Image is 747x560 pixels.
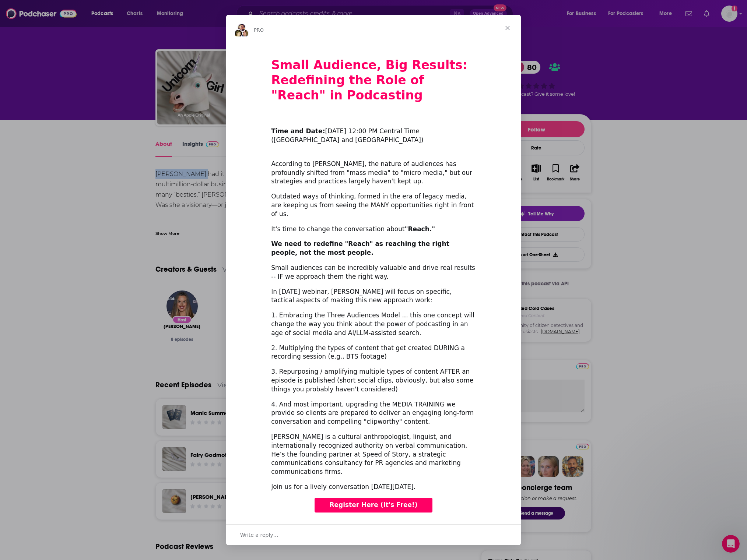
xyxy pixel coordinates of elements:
img: Dave avatar [240,29,249,38]
b: We need to redefine "Reach" as reaching the right people, not the most people. [271,240,449,256]
b: Time and Date: [271,127,325,135]
div: Outdated ways of thinking, formed in the era of legacy media, are keeping us from seeing the MANY... [271,192,476,218]
img: Barbara avatar [234,29,243,38]
div: [PERSON_NAME] is a cultural anthropologist, linguist, and internationally recognized authority on... [271,433,476,476]
b: "Reach." [405,225,435,233]
div: Small audiences can be incredibly valuable and drive real results -- IF we approach them the righ... [271,264,476,281]
div: Open conversation and reply [226,524,521,545]
span: Write a reply… [240,530,278,540]
div: It's time to change the conversation about [271,225,476,234]
div: 3. Repurposing / amplifying multiple types of content AFTER an episode is published (short social... [271,367,476,394]
div: 2. Multiplying the types of content that get created DURING a recording session (e.g., BTS footage) [271,344,476,362]
span: PRO [254,27,264,33]
div: In [DATE] webinar, [PERSON_NAME] will focus on specific, tactical aspects of making this new appr... [271,288,476,305]
div: ​ [DATE] 12:00 PM Central Time ([GEOGRAPHIC_DATA] and [GEOGRAPHIC_DATA]) [271,119,476,145]
span: Close [494,15,521,41]
img: Sydney avatar [237,23,246,32]
div: 1. Embracing the Three Audiences Model ... this one concept will change the way you think about t... [271,311,476,337]
a: Register Here (It's Free!) [315,498,432,513]
b: Small Audience, Big Results: Redefining the Role of "Reach" in Podcasting [271,58,467,102]
div: Join us for a lively conversation [DATE][DATE]. [271,483,476,492]
span: Register Here (It's Free!) [329,501,417,508]
div: 4. And most important, upgrading the MEDIA TRAINING we provide so clients are prepared to deliver... [271,400,476,426]
div: According to [PERSON_NAME], the nature of audiences has profoundly shifted from "mass media" to "... [271,151,476,186]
